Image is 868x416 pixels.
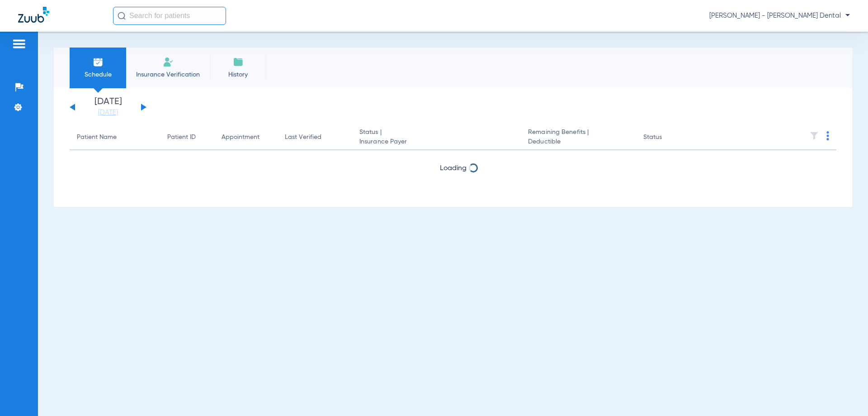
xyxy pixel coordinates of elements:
[521,125,636,150] th: Remaining Benefits |
[285,133,321,142] div: Last Verified
[18,7,49,23] img: Zuub Logo
[12,38,26,49] img: hamburger-icon
[93,57,104,67] img: Schedule
[528,137,628,147] span: Deductible
[352,125,521,150] th: Status |
[76,70,119,79] span: Schedule
[826,131,829,140] img: group-dot-blue.svg
[77,133,153,142] div: Patient Name
[167,133,196,142] div: Patient ID
[233,57,244,67] img: History
[810,131,819,140] img: filter.svg
[118,12,126,20] img: Search Icon
[222,133,259,142] div: Appointment
[77,133,117,142] div: Patient Name
[636,125,697,150] th: Status
[167,133,207,142] div: Patient ID
[113,7,226,25] input: Search for patients
[163,57,174,67] img: Manual Insurance Verification
[359,137,514,147] span: Insurance Payer
[222,133,270,142] div: Appointment
[81,108,135,117] a: [DATE]
[217,70,259,79] span: History
[285,133,345,142] div: Last Verified
[81,97,135,117] li: [DATE]
[133,70,203,79] span: Insurance Verification
[440,165,467,172] span: Loading
[709,11,850,20] span: [PERSON_NAME] - [PERSON_NAME] Dental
